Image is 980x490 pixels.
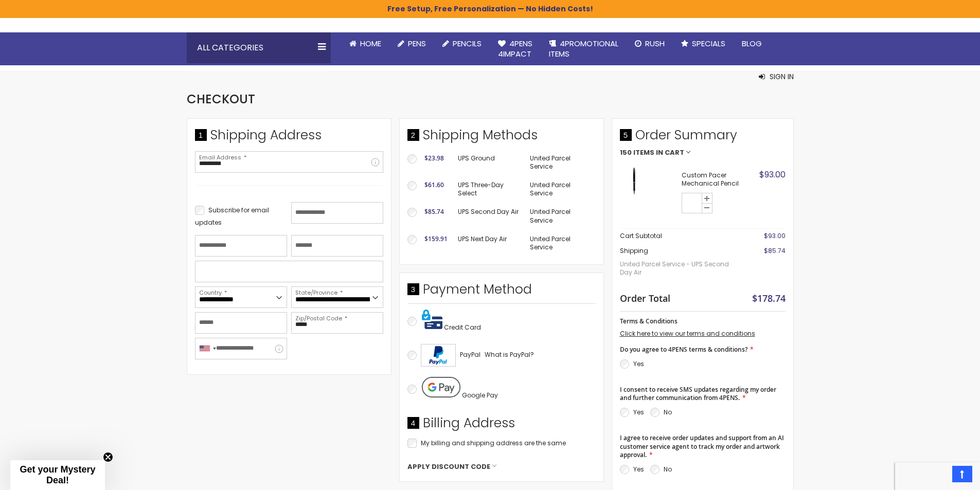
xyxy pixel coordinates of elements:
span: $159.91 [424,234,448,243]
span: $85.74 [424,207,444,216]
span: Do you agree to 4PENS terms & conditions? [620,345,747,354]
label: No [664,408,672,416]
span: Pens [408,38,426,49]
a: What is PayPal? [485,349,534,361]
a: Specials [673,32,734,55]
div: Get your Mystery Deal!Close teaser [10,460,105,490]
span: Home [360,38,381,49]
img: Pay with credit card [422,309,442,330]
label: Yes [633,359,644,368]
a: 4Pens4impact [490,32,541,66]
a: Blog [734,32,770,55]
span: $178.74 [752,292,786,304]
img: Custom Pacer Mechanical Pencil-Black [620,167,648,195]
img: Acceptance Mark [421,344,456,367]
span: $85.74 [764,246,786,255]
span: Shipping [620,246,648,255]
span: Specials [692,38,725,49]
td: UPS Ground [453,149,525,176]
span: Subscribe for email updates [195,206,269,227]
iframe: Google Customer Reviews [895,462,980,490]
span: Terms & Conditions [620,317,678,325]
span: Pencils [453,38,482,49]
button: Sign In [759,71,794,82]
label: Yes [633,465,644,474]
span: Rush [645,38,665,49]
td: UPS Three-Day Select [453,176,525,203]
span: PayPal [460,350,480,359]
td: UPS Next Day Air [453,230,525,257]
label: No [664,465,672,474]
div: All Categories [187,32,331,63]
span: $23.98 [424,154,444,162]
span: I agree to receive order updates and support from an AI customer service agent to track my order ... [620,433,784,459]
span: Blog [742,38,762,49]
img: Pay with Google Pay [422,377,460,397]
a: 4PROMOTIONALITEMS [541,32,627,66]
strong: Order Total [620,291,670,304]
span: My billing and shipping address are the same [421,439,566,447]
td: United Parcel Service [525,149,595,176]
span: Checkout [187,90,255,107]
span: Apply Discount Code [407,462,490,471]
th: Cart Subtotal [620,229,739,244]
span: What is PayPal? [485,350,534,359]
div: Billing Address [407,414,596,437]
span: $93.00 [759,169,786,180]
div: United States: +1 [195,338,219,359]
td: UPS Second Day Air [453,203,525,229]
span: Items in Cart [633,149,684,156]
td: United Parcel Service [525,176,595,203]
div: Shipping Address [195,126,383,149]
a: Home [341,32,389,55]
td: United Parcel Service [525,203,595,229]
strong: Custom Pacer Mechanical Pencil [682,171,757,188]
a: Pens [389,32,434,55]
span: Order Summary [620,126,786,149]
a: Pencils [434,32,490,55]
span: 150 [620,149,632,156]
div: Shipping Methods [407,126,596,149]
label: Yes [633,408,644,416]
span: $61.60 [424,180,444,189]
span: Sign In [770,71,794,82]
a: Rush [627,32,673,55]
div: Payment Method [407,281,596,303]
span: 4Pens 4impact [498,38,532,59]
button: Close teaser [103,452,113,462]
span: $93.00 [764,231,786,240]
span: Get your Mystery Deal! [20,464,95,485]
a: Click here to view our terms and conditions [620,329,755,338]
span: United Parcel Service - UPS Second Day Air [620,255,739,282]
span: 4PROMOTIONAL ITEMS [549,38,618,59]
span: Google Pay [462,391,498,400]
span: I consent to receive SMS updates regarding my order and further communication from 4PENS. [620,385,776,402]
span: Credit Card [444,323,481,332]
td: United Parcel Service [525,230,595,257]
